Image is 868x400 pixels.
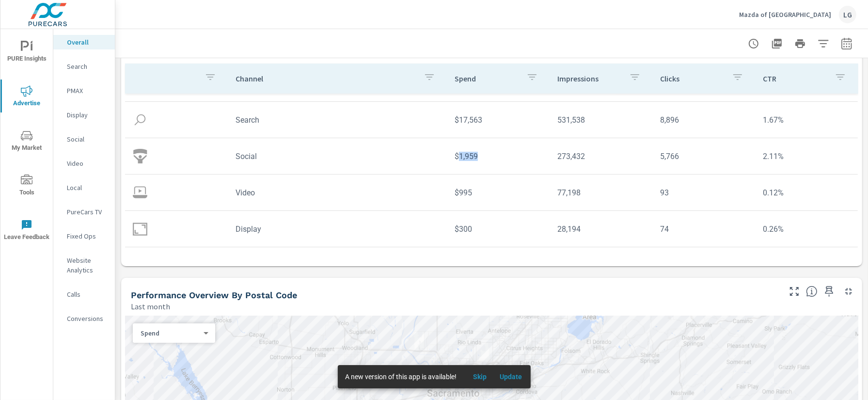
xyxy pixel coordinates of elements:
div: Social [53,132,115,146]
p: Impressions [557,74,621,83]
span: A new version of this app is available! [346,373,457,381]
img: icon-social.svg [133,149,147,163]
span: Tools [3,175,50,198]
div: LG [839,6,856,23]
td: 8,896 [652,108,755,132]
td: 74 [652,217,755,241]
p: Search [67,62,107,71]
p: Website Analytics [67,256,107,275]
span: Understand performance data by postal code. Individual postal codes can be selected and expanded ... [806,286,818,297]
p: Local [67,183,107,192]
td: 2.11% [755,144,858,169]
div: Search [53,59,115,74]
td: Display [228,217,447,241]
p: Overall [67,37,107,47]
td: Video [228,180,447,205]
div: PureCars TV [53,205,115,219]
span: Skip [469,372,492,381]
button: Update [496,369,527,384]
span: Advertise [3,85,50,109]
button: Select Date Range [837,34,856,53]
span: Update [500,372,523,381]
td: $1,959 [447,144,550,169]
p: Social [67,134,107,144]
td: $300 [447,217,550,241]
td: $995 [447,180,550,205]
p: Fixed Ops [67,231,107,241]
div: Local [53,180,115,195]
div: Website Analytics [53,253,115,277]
button: Print Report [790,34,810,53]
td: 1.67% [755,108,858,132]
td: 0.12% [755,180,858,205]
span: PURE Insights [3,41,50,64]
p: Video [67,159,107,168]
p: Last month [131,301,170,312]
img: icon-search.svg [133,112,147,127]
td: Search [228,108,447,132]
button: Apply Filters [814,34,833,53]
div: Display [53,108,115,122]
div: Conversions [53,311,115,326]
div: nav menu [0,29,53,252]
td: 0.26% [755,217,858,241]
div: Overall [53,35,115,49]
td: Social [228,144,447,169]
button: Skip [465,369,496,384]
span: My Market [3,130,50,154]
p: PureCars TV [67,207,107,217]
p: PMAX [67,86,107,96]
td: 5,766 [652,144,755,169]
td: $17,563 [447,108,550,132]
div: PMAX [53,83,115,98]
div: Video [53,156,115,171]
div: Calls [53,287,115,302]
p: Display [67,110,107,120]
td: 77,198 [550,180,652,205]
p: Mazda of [GEOGRAPHIC_DATA] [739,10,831,19]
td: 273,432 [550,144,652,169]
img: icon-display.svg [133,222,147,236]
p: Spend [455,74,519,83]
p: Clicks [660,74,724,83]
button: Minimize Widget [841,284,856,299]
img: icon-video.svg [133,185,147,200]
h5: Performance Overview By Postal Code [131,290,297,300]
div: Fixed Ops [53,229,115,243]
p: Spend [141,329,200,337]
p: Calls [67,289,107,299]
p: Conversions [67,314,107,323]
td: 93 [652,180,755,205]
span: Leave Feedback [3,219,50,243]
p: CTR [763,74,827,83]
span: Save this to your personalized report [821,284,837,299]
button: Make Fullscreen [787,284,802,299]
div: Spend [133,329,207,338]
p: Channel [236,74,416,83]
td: 531,538 [550,108,652,132]
td: 28,194 [550,217,652,241]
button: "Export Report to PDF" [767,34,787,53]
